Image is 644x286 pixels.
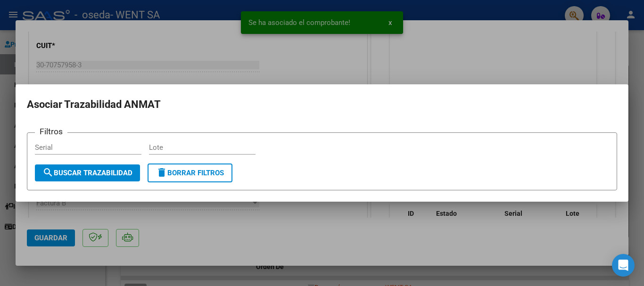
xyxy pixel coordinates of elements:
[42,169,132,177] span: Buscar Trazabilidad
[27,96,617,114] h2: Asociar Trazabilidad ANMAT
[42,167,54,178] mat-icon: search
[156,167,167,178] mat-icon: delete
[612,254,635,277] div: Open Intercom Messenger
[35,164,140,181] button: Buscar Trazabilidad
[156,169,224,177] span: Borrar Filtros
[148,163,232,182] button: Borrar Filtros
[35,125,67,138] h3: Filtros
